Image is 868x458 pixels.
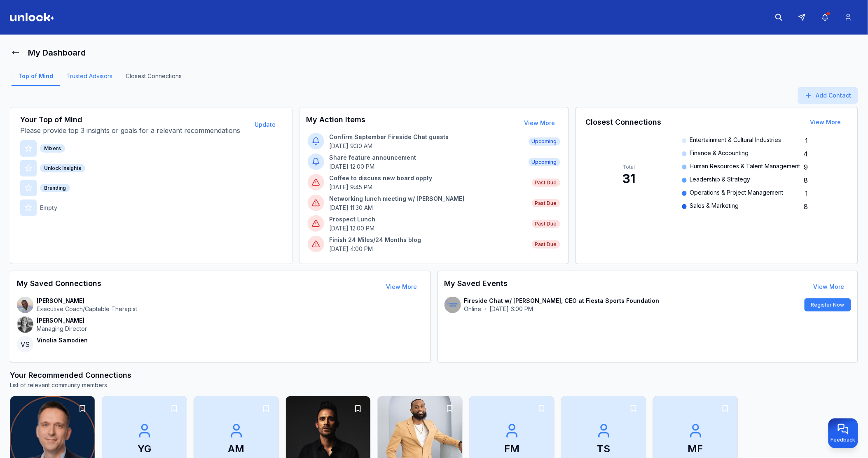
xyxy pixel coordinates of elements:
span: Entertainment & Cultural Industries [690,136,781,146]
p: [DATE] 6:00 PM [490,305,533,313]
span: Past Due [532,179,560,187]
tspan: Total [623,164,635,170]
p: List of relevant community members [10,381,858,389]
span: Past Due [532,240,560,249]
span: 8 [804,202,808,212]
span: Upcoming [529,158,560,166]
button: Register Now [805,298,851,312]
span: Past Due [532,220,560,228]
a: Top of Mind [12,72,60,86]
p: [PERSON_NAME] [37,316,87,325]
p: Coffee to discuss new board oppty [329,174,526,182]
button: Update [248,116,282,133]
span: Finance & Accounting [690,149,749,159]
div: Branding [40,184,70,192]
a: Closest Connections [119,72,188,86]
img: contact-avatar [17,316,33,333]
span: 8 [804,175,808,185]
p: FM [504,442,519,456]
p: Confirm September Fireside Chat guests [329,133,523,141]
span: Upcoming [529,137,560,146]
span: Operations & Project Management [690,188,784,198]
button: Add Contact [798,87,858,104]
span: Leadership & Strategy [690,175,751,185]
div: Mixers [40,144,65,153]
img: contact-avatar [445,297,461,313]
span: 9 [804,162,808,172]
h3: My Action Items [306,114,365,132]
a: Trusted Advisors [60,72,119,86]
span: Sales & Marketing [690,202,739,212]
p: TS [597,442,611,456]
p: [DATE] 4:00 PM [329,245,526,253]
p: Empty [40,204,57,212]
img: contact-avatar [17,297,33,313]
p: [DATE] 12:00 PM [329,224,526,232]
p: [DATE] 9:30 AM [329,142,523,150]
h3: Your Recommended Connections [10,370,858,381]
button: View More [380,279,424,295]
p: [DATE] 9:45 PM [329,183,526,191]
h3: My Saved Connections [17,278,101,296]
p: Fireside Chat w/ [PERSON_NAME], CEO at Fiesta Sports Foundation [464,297,802,305]
p: [PERSON_NAME] [37,297,137,305]
p: Managing Director [37,325,87,333]
p: [DATE] 12:00 PM [329,163,523,171]
p: MF [688,442,703,456]
a: View More [814,283,845,290]
p: Vinolia Samodien [37,336,88,344]
h3: My Saved Events [445,278,508,296]
span: 1 [805,136,808,146]
div: Unlock Insights [40,164,85,172]
p: Please provide top 3 insights or goals for a relevant recommendations [20,126,246,135]
h3: Your Top of Mind [20,114,246,126]
p: Executive Coach/Captable Therapist [37,305,137,313]
p: YG [138,442,151,456]
p: Networking lunch meeting w/ [PERSON_NAME] [329,195,526,203]
p: AM [228,442,245,456]
button: View More [518,115,562,131]
button: Provide feedback [828,418,858,448]
span: Human Resources & Talent Management [690,162,800,172]
img: Logo [10,13,54,21]
tspan: 31 [622,171,635,186]
h1: My Dashboard [28,47,86,58]
p: [DATE] 11:30 AM [329,204,526,212]
span: Past Due [532,199,560,207]
h3: Closest Connections [586,116,662,128]
span: 4 [804,149,808,159]
p: Online [464,305,482,313]
p: Prospect Lunch [329,215,526,223]
span: VS [17,336,33,353]
button: View More [807,279,851,295]
button: View More [804,114,848,130]
span: Feedback [831,437,856,443]
p: Share feature announcement [329,153,523,162]
p: Finish 24 Miles/24 Months blog [329,236,526,244]
span: 1 [805,188,808,198]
